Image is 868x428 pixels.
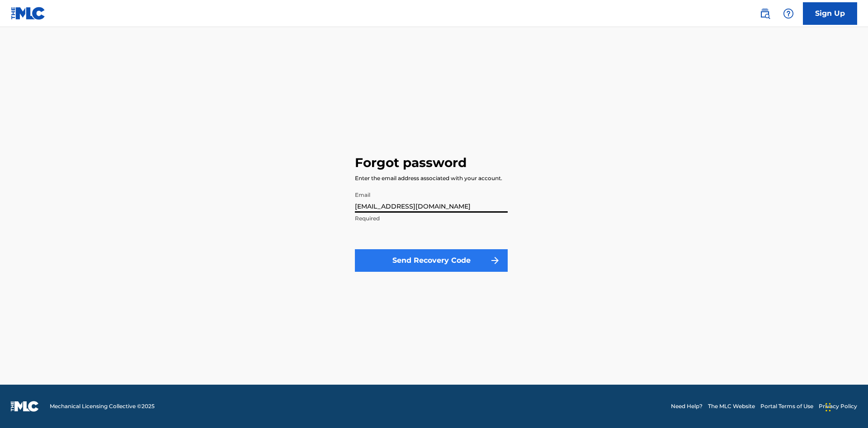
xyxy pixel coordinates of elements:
[759,8,770,19] img: search
[671,402,703,410] a: Need Help?
[803,2,857,25] a: Sign Up
[760,402,813,410] a: Portal Terms of Use
[779,5,797,23] div: Help
[355,155,467,171] h3: Forgot password
[11,401,39,412] img: logo
[355,249,508,272] button: Send Recovery Code
[819,402,857,410] a: Privacy Policy
[355,174,502,182] div: Enter the email address associated with your account.
[708,402,755,410] a: The MLC Website
[756,5,774,23] a: Public Search
[50,402,155,410] span: Mechanical Licensing Collective © 2025
[490,255,500,266] img: f7272a7cc735f4ea7f67.svg
[826,394,831,421] div: Drag
[823,385,868,428] iframe: Chat Widget
[355,214,508,223] p: Required
[11,7,46,20] img: MLC Logo
[783,8,794,19] img: help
